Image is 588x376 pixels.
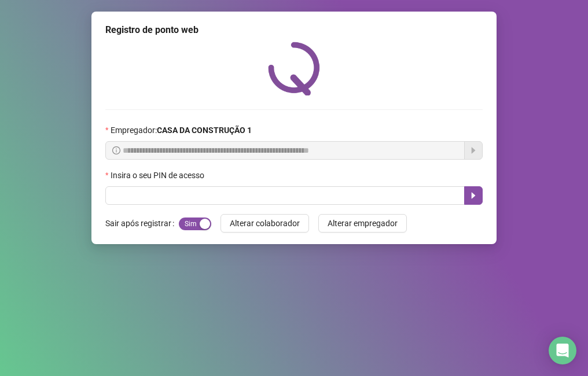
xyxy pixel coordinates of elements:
[105,23,483,37] div: Registro de ponto web
[268,42,320,95] img: QRPoint
[549,337,576,364] div: Open Intercom Messenger
[157,126,252,135] strong: CASA DA CONSTRUÇÃO 1
[105,214,179,233] label: Sair após registrar
[230,217,300,230] span: Alterar colaborador
[111,124,252,137] span: Empregador :
[220,214,309,233] button: Alterar colaborador
[318,214,407,233] button: Alterar empregador
[105,169,212,182] label: Insira o seu PIN de acesso
[328,217,398,230] span: Alterar empregador
[112,146,120,154] span: info-circle
[469,191,478,200] span: caret-right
